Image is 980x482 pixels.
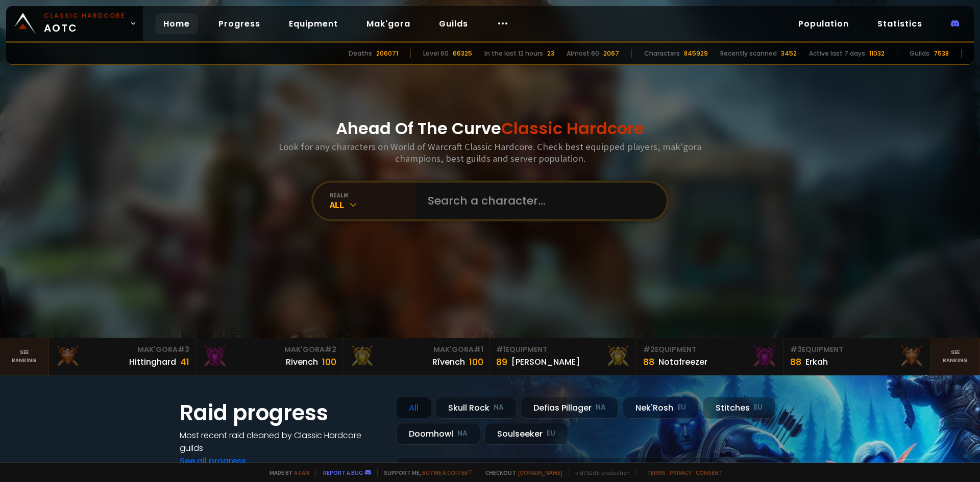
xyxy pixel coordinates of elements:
[422,469,473,476] a: Buy me a coffee
[603,49,619,58] div: 2067
[869,49,885,58] div: 11032
[754,402,763,413] small: EU
[435,397,517,419] div: Skull Rock
[457,428,468,439] small: NA
[474,344,483,354] span: # 1
[670,469,692,476] a: Privacy
[569,469,630,476] span: v. d752d5 - production
[484,423,568,445] div: Soulseeker
[180,429,384,454] h4: Most recent raid cleaned by Classic Hardcore guilds
[377,469,473,476] span: Support me,
[325,344,336,354] span: # 2
[790,355,801,369] div: 88
[658,356,707,368] div: Notafreezer
[647,469,666,476] a: Terms
[781,49,797,58] div: 3452
[790,13,857,34] a: Population
[643,355,654,369] div: 88
[396,423,480,445] div: Doomhowl
[286,356,318,368] div: Rivench
[521,397,619,419] div: Defias Pillager
[637,338,784,375] a: #2Equipment88Notafreezer
[349,344,483,355] div: Mak'Gora
[349,49,372,58] div: Deaths
[129,356,176,368] div: Hittinghard
[396,397,431,419] div: All
[44,11,126,36] span: AOTC
[931,338,980,375] a: Seeranking
[547,49,554,58] div: 23
[453,49,472,58] div: 66325
[422,183,654,219] input: Search a character...
[180,455,246,467] a: See all progress
[49,338,196,375] a: Mak'Gora#3Hittinghard41
[484,49,543,58] div: In the last 12 hours
[684,49,708,58] div: 845929
[469,355,483,369] div: 100
[643,344,655,354] span: # 2
[703,397,775,419] div: Stitches
[343,338,490,375] a: Mak'Gora#1Rîvench100
[263,469,309,476] span: Made by
[358,13,419,34] a: Mak'gora
[479,469,562,476] span: Checkout
[677,402,686,413] small: EU
[623,397,699,419] div: Nek'Rosh
[431,13,476,34] a: Guilds
[180,397,384,429] h1: Raid progress
[275,141,705,164] h3: Look for any characters on World of Warcraft Classic Hardcore. Check best equipped players, mak'g...
[294,469,309,476] a: a fan
[805,356,828,368] div: Erkah
[496,344,630,355] div: Equipment
[494,402,504,413] small: NA
[210,13,268,34] a: Progress
[644,49,680,58] div: Characters
[696,469,723,476] a: Consent
[511,356,580,368] div: [PERSON_NAME]
[336,116,644,141] h1: Ahead Of The Curve
[910,49,929,58] div: Guilds
[323,469,363,476] a: Report a bug
[790,344,802,354] span: # 3
[281,13,346,34] a: Equipment
[44,11,126,20] small: Classic Hardcore
[934,49,949,58] div: 7538
[196,338,343,375] a: Mak'Gora#2Rivench100
[496,344,506,354] span: # 1
[518,469,562,476] a: [DOMAIN_NAME]
[423,49,449,58] div: Level 60
[55,344,189,355] div: Mak'Gora
[178,344,189,354] span: # 3
[567,49,599,58] div: Almost 60
[790,344,924,355] div: Equipment
[784,338,931,375] a: #3Equipment88Erkah
[322,355,336,369] div: 100
[155,13,198,34] a: Home
[643,344,777,355] div: Equipment
[490,338,637,375] a: #1Equipment89[PERSON_NAME]
[501,117,644,140] span: Classic Hardcore
[596,402,606,413] small: NA
[330,191,415,199] div: realm
[6,6,143,41] a: Classic HardcoreAOTC
[376,49,398,58] div: 206071
[432,356,465,368] div: Rîvench
[496,355,507,369] div: 89
[547,428,555,439] small: EU
[180,355,189,369] div: 41
[869,13,930,34] a: Statistics
[202,344,336,355] div: Mak'Gora
[809,49,865,58] div: Active last 7 days
[720,49,777,58] div: Recently scanned
[330,199,415,211] div: All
